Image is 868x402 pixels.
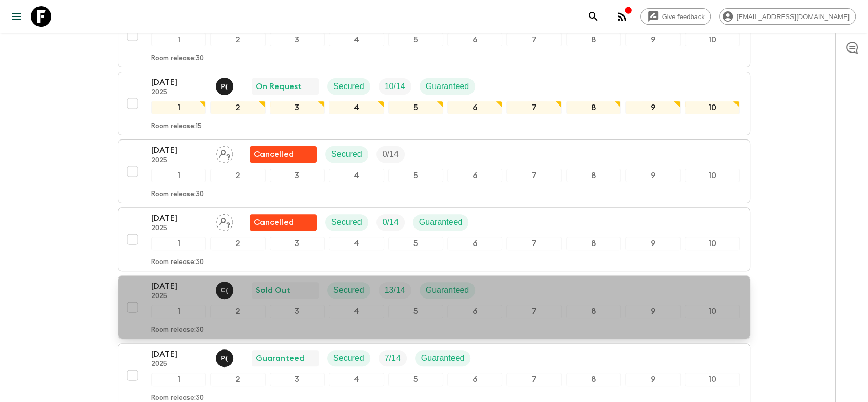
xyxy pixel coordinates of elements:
[566,101,621,114] div: 8
[210,169,265,182] div: 2
[625,169,680,182] div: 9
[250,146,317,163] div: Flash Pack cancellation
[583,6,603,27] button: search adventures
[447,169,502,182] div: 6
[151,224,207,233] p: 2025
[151,156,207,165] p: 2025
[333,80,364,93] p: Secured
[376,146,405,163] div: Trip Fill
[379,78,411,95] div: Trip Fill
[210,373,265,386] div: 2
[566,305,621,318] div: 8
[221,354,228,362] p: P (
[329,305,384,318] div: 4
[506,305,561,318] div: 7
[118,4,750,67] button: [DATE]2025Assign pack leaderFlash Pack cancellationSecuredTrip Fill12345678910Room release:30
[506,373,561,386] div: 7
[151,76,207,89] p: [DATE]
[118,207,750,271] button: [DATE]2025Assign pack leaderFlash Pack cancellationSecuredTrip FillGuaranteed12345678910Room rele...
[719,8,856,25] div: [EMAIL_ADDRESS][DOMAIN_NAME]
[270,373,325,386] div: 3
[256,284,290,296] p: Sold Out
[388,373,443,386] div: 5
[426,284,469,296] p: Guaranteed
[151,280,207,292] p: [DATE]
[333,352,364,364] p: Secured
[329,169,384,182] div: 4
[426,80,469,93] p: Guaranteed
[421,352,465,364] p: Guaranteed
[506,169,561,182] div: 7
[210,33,265,46] div: 2
[210,101,265,114] div: 2
[329,101,384,114] div: 4
[329,33,384,46] div: 4
[388,305,443,318] div: 5
[388,101,443,114] div: 5
[447,237,502,250] div: 6
[685,373,740,386] div: 10
[656,13,710,21] span: Give feedback
[385,352,401,364] p: 7 / 14
[151,89,207,97] p: 2025
[151,360,207,369] p: 2025
[151,123,202,131] p: Room release: 15
[685,33,740,46] div: 10
[118,72,750,135] button: [DATE]2025Pooky (Thanaphan) KerdyooOn RequestSecuredTrip FillGuaranteed12345678910Room release:15
[151,33,206,46] div: 1
[506,33,561,46] div: 7
[210,305,265,318] div: 2
[151,144,207,156] p: [DATE]
[216,149,233,157] span: Assign pack leader
[385,80,405,93] p: 10 / 14
[250,214,317,231] div: Flash Pack cancellation
[625,373,680,386] div: 9
[325,214,368,231] div: Secured
[331,148,362,161] p: Secured
[216,282,235,299] button: C(
[685,237,740,250] div: 10
[6,6,27,27] button: menu
[379,350,407,366] div: Trip Fill
[566,33,621,46] div: 8
[329,237,384,250] div: 4
[385,284,405,296] p: 13 / 14
[270,101,325,114] div: 3
[376,214,405,231] div: Trip Fill
[388,33,443,46] div: 5
[625,33,680,46] div: 9
[506,237,561,250] div: 7
[388,237,443,250] div: 5
[383,216,399,229] p: 0 / 14
[640,8,711,25] a: Give feedback
[625,101,680,114] div: 9
[333,284,364,296] p: Secured
[329,373,384,386] div: 4
[327,282,370,299] div: Secured
[216,349,235,367] button: P(
[383,148,399,161] p: 0 / 14
[210,237,265,250] div: 2
[331,216,362,229] p: Secured
[270,305,325,318] div: 3
[566,237,621,250] div: 8
[625,305,680,318] div: 9
[151,237,206,250] div: 1
[419,216,463,229] p: Guaranteed
[685,169,740,182] div: 10
[151,305,206,318] div: 1
[625,237,680,250] div: 9
[270,237,325,250] div: 3
[447,305,502,318] div: 6
[388,169,443,182] div: 5
[566,169,621,182] div: 8
[566,373,621,386] div: 8
[447,33,502,46] div: 6
[151,348,207,360] p: [DATE]
[151,169,206,182] div: 1
[254,216,294,229] p: Cancelled
[379,282,411,299] div: Trip Fill
[506,101,561,114] div: 7
[216,78,235,95] button: P(
[325,146,368,163] div: Secured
